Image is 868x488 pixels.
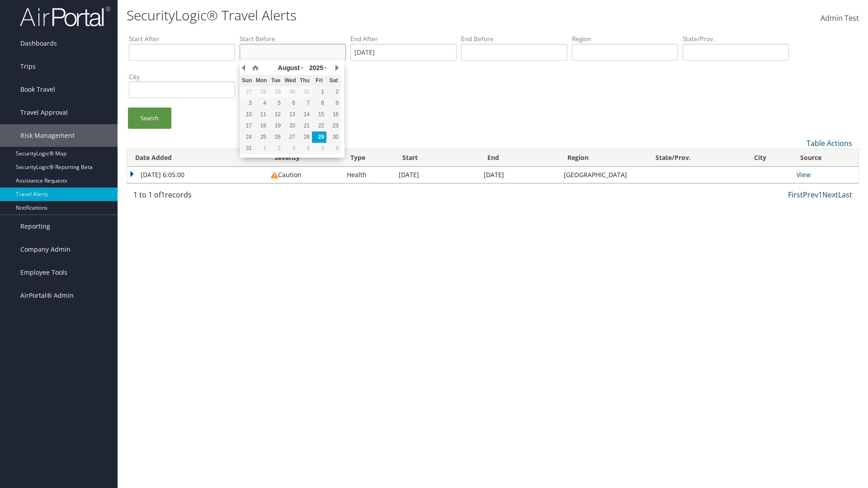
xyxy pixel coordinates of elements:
[283,88,297,96] div: 30
[297,99,312,107] div: 7
[269,99,283,107] div: 5
[312,110,326,118] div: 15
[266,149,342,167] th: Severity: activate to sort column ascending
[128,108,171,129] a: Search
[271,172,278,179] img: alert-flat-solid-caution.png
[297,88,312,96] div: 31
[240,88,254,96] div: 27
[127,6,615,25] h1: SecurityLogic® Travel Alerts
[269,144,283,152] div: 2
[20,101,68,124] span: Travel Approval
[240,34,346,43] label: Start Before
[269,122,283,130] div: 19
[821,13,859,23] span: Admin Test
[283,133,297,141] div: 27
[797,170,811,179] a: View
[572,34,678,43] label: Region
[559,149,647,167] th: Region: activate to sort column ascending
[240,99,254,107] div: 3
[127,167,266,183] td: [DATE] 6:05:00
[822,190,838,200] a: Next
[20,261,67,284] span: Employee Tools
[129,34,235,43] label: Start After
[254,122,269,130] div: 18
[326,110,341,118] div: 16
[297,75,312,86] th: Thu
[20,6,110,27] img: airportal-logo.png
[20,78,55,101] span: Book Travel
[283,110,297,118] div: 13
[240,133,254,141] div: 24
[326,133,341,141] div: 30
[326,75,341,86] th: Sat
[312,144,326,152] div: 5
[394,167,479,183] td: [DATE]
[297,144,312,152] div: 4
[20,124,75,147] span: Risk Management
[254,110,269,118] div: 11
[283,99,297,107] div: 6
[20,238,71,261] span: Company Admin
[283,75,297,86] th: Wed
[269,133,283,141] div: 26
[326,88,341,96] div: 2
[350,34,457,43] label: End After
[254,88,269,96] div: 28
[312,133,326,141] div: 29
[326,144,341,152] div: 6
[647,149,746,167] th: State/Prov.: activate to sort column ascending
[788,190,803,200] a: First
[342,167,394,183] td: Health
[312,122,326,130] div: 22
[20,55,36,78] span: Trips
[297,122,312,130] div: 21
[254,133,269,141] div: 25
[342,149,394,167] th: Type: activate to sort column ascending
[240,110,254,118] div: 10
[559,167,647,183] td: [GEOGRAPHIC_DATA]
[254,99,269,107] div: 4
[127,149,266,167] th: Date Added: activate to sort column ascending
[312,88,326,96] div: 1
[803,190,818,200] a: Prev
[254,75,269,86] th: Mon
[326,122,341,130] div: 23
[269,110,283,118] div: 12
[312,99,326,107] div: 8
[161,190,165,200] span: 1
[297,110,312,118] div: 14
[746,149,792,167] th: City: activate to sort column ascending
[20,215,50,238] span: Reporting
[838,190,852,200] a: Last
[818,190,822,200] a: 1
[461,34,567,43] label: End Before
[254,144,269,152] div: 1
[269,88,283,96] div: 29
[394,149,479,167] th: Start: activate to sort column ascending
[266,167,342,183] td: Caution
[821,5,859,33] a: Admin Test
[129,72,235,81] label: City
[278,64,300,71] span: August
[792,149,859,167] th: Source: activate to sort column ascending
[240,75,254,86] th: Sun
[326,99,341,107] div: 9
[283,144,297,152] div: 3
[20,32,57,55] span: Dashboards
[479,167,559,183] td: [DATE]
[312,75,326,86] th: Fri
[479,149,559,167] th: End: activate to sort column ascending
[683,34,789,43] label: State/Prov.
[269,75,283,86] th: Tue
[240,122,254,130] div: 17
[20,284,74,307] span: AirPortal® Admin
[133,189,303,205] div: 1 to 1 of records
[297,133,312,141] div: 28
[309,64,323,71] span: 2025
[807,138,852,148] a: Table Actions
[283,122,297,130] div: 20
[240,144,254,152] div: 31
